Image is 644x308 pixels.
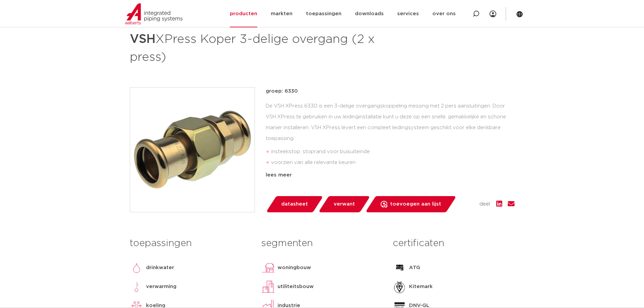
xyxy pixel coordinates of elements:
[334,199,355,210] span: verwant
[393,237,514,250] h3: certificaten
[146,264,174,272] p: drinkwater
[130,237,251,250] h3: toepassingen
[266,171,515,179] div: lees meer
[409,264,420,272] p: ATG
[271,146,515,157] li: insteekstop: stoprand voor buisuiteinde
[271,157,515,168] li: voorzien van alle relevante keuren
[266,196,323,212] a: datasheet
[479,200,491,208] span: deel:
[261,261,275,275] img: woningbouw
[393,261,406,275] img: ATG
[130,88,255,212] img: Product Image for VSH XPress Koper 3-delige overgang (2 x press)
[146,283,176,291] p: verwarming
[278,264,311,272] p: woningbouw
[130,280,143,293] img: verwarming
[393,280,406,293] img: Kitemark
[130,29,384,66] h1: XPress Koper 3-delige overgang (2 x press)
[261,280,275,293] img: utiliteitsbouw
[409,283,433,291] p: Kitemark
[390,199,441,210] span: toevoegen aan lijst
[266,87,515,95] p: groep: 6330
[278,283,314,291] p: utiliteitsbouw
[130,33,156,45] strong: VSH
[318,196,370,212] a: verwant
[266,101,515,168] div: De VSH XPress 6330 is een 3-delige overgangskoppeling messing met 2 pers aansluitingen. Door VSH ...
[281,199,308,210] span: datasheet
[271,168,515,179] li: Leak Before Pressed-functie
[130,261,143,275] img: drinkwater
[261,237,383,250] h3: segmenten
